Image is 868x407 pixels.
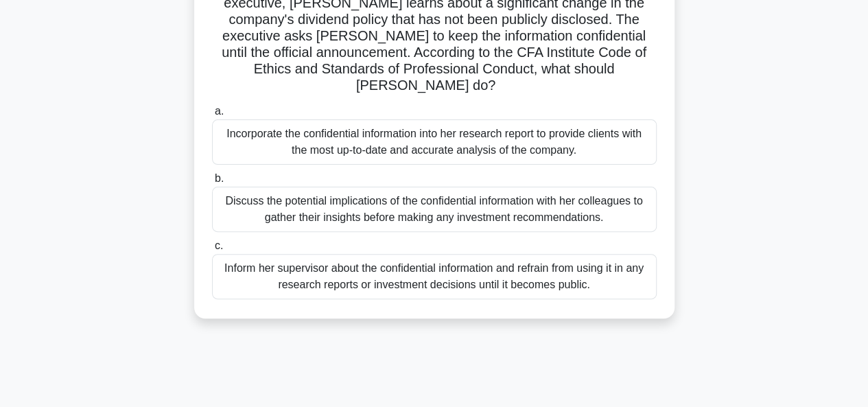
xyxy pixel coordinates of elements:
div: Incorporate the confidential information into her research report to provide clients with the mos... [212,119,657,165]
div: Inform her supervisor about the confidential information and refrain from using it in any researc... [212,254,657,299]
span: b. [215,172,224,184]
span: c. [215,240,223,251]
div: Discuss the potential implications of the confidential information with her colleagues to gather ... [212,187,657,232]
span: a. [215,105,224,117]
